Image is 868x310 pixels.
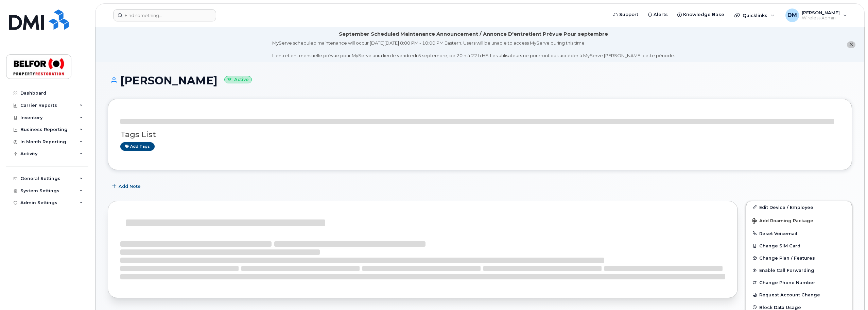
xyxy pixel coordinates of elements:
[108,75,852,86] h1: [PERSON_NAME]
[108,180,146,193] button: Add Note
[224,76,252,84] small: Active
[339,31,608,38] div: September Scheduled Maintenance Announcement / Annonce D'entretient Prévue Pour septembre
[272,40,675,59] div: MyServe scheduled maintenance will occur [DATE][DATE] 8:00 PM - 10:00 PM Eastern. Users will be u...
[746,227,852,240] button: Reset Voicemail
[746,289,852,301] button: Request Account Change
[119,183,141,190] span: Add Note
[746,213,852,227] button: Add Roaming Package
[746,240,852,252] button: Change SIM Card
[759,268,814,273] span: Enable Call Forwarding
[120,142,155,151] a: Add tags
[120,130,839,139] h3: Tags List
[746,252,852,264] button: Change Plan / Features
[847,41,855,48] button: close notification
[746,264,852,276] button: Enable Call Forwarding
[759,256,815,261] span: Change Plan / Features
[752,218,813,225] span: Add Roaming Package
[746,276,852,289] button: Change Phone Number
[746,201,852,213] a: Edit Device / Employee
